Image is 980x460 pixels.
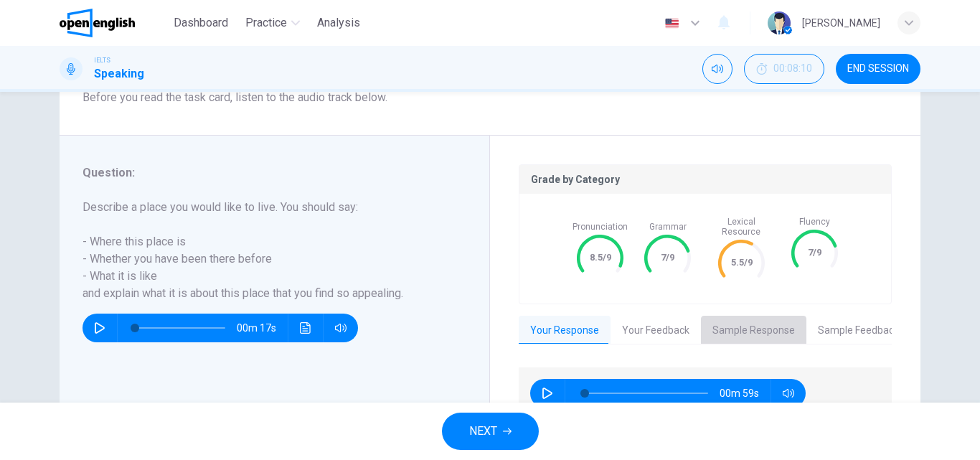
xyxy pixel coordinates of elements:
[83,164,449,182] h6: Question :
[589,252,611,263] text: 8.5/9
[802,14,880,32] div: [PERSON_NAME]
[806,316,910,346] button: Sample Feedback
[744,54,824,84] button: 00:08:10
[294,314,317,342] button: Click to see the audio transcription
[519,316,611,346] button: Your Response
[94,65,144,83] h1: Speaking
[240,10,306,36] button: Practice
[94,55,110,65] span: IELTS
[709,217,774,237] span: Lexical Resource
[773,63,812,75] span: 00:08:10
[469,421,497,441] span: NEXT
[836,54,920,84] button: END SESSION
[442,413,539,450] button: NEXT
[611,316,701,346] button: Your Feedback
[311,10,366,36] button: Analysis
[174,14,228,32] span: Dashboard
[649,222,687,232] span: Grammar
[701,316,806,346] button: Sample Response
[720,379,771,408] span: 00m 59s
[573,222,628,232] span: Pronunciation
[60,9,135,37] img: OpenEnglish logo
[847,63,909,75] span: END SESSION
[768,11,791,34] img: Profile picture
[702,54,732,84] div: Mute
[531,174,880,185] p: Grade by Category
[744,54,824,84] div: Hide
[799,217,830,227] span: Fluency
[663,18,681,29] img: en
[60,9,168,37] a: OpenEnglish logo
[245,14,287,32] span: Practice
[519,316,892,346] div: basic tabs example
[317,14,360,32] span: Analysis
[83,199,449,302] h6: Describe a place you would like to live. You should say: - Where this place is - Whether you have...
[808,247,821,258] text: 7/9
[730,257,752,268] text: 5.5/9
[237,314,288,342] span: 00m 17s
[661,252,674,263] text: 7/9
[168,10,234,36] button: Dashboard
